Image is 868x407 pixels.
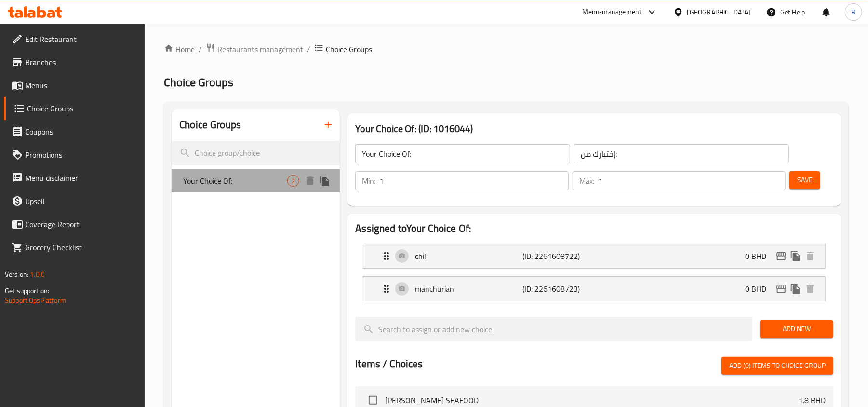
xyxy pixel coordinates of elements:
li: Expand [355,240,833,272]
span: Add (0) items to choice group [729,360,826,372]
p: Min: [362,175,375,187]
h2: Assigned to Your Choice Of: [355,221,833,236]
button: duplicate [788,282,803,296]
span: Menu disclaimer [25,172,137,184]
a: Grocery Checklist [4,236,145,259]
span: Coverage Report [25,218,137,230]
button: Add (0) items to choice group [721,357,833,375]
p: 1.8 BHD [799,394,826,406]
p: Max: [579,175,594,187]
button: Save [789,171,820,189]
a: Menu disclaimer [4,166,145,190]
button: delete [303,174,318,188]
span: Your Choice Of: [183,175,287,187]
span: Promotions [25,149,137,161]
span: Edit Restaurant [25,33,137,45]
button: delete [803,249,817,263]
p: (ID: 2261608722) [523,250,595,262]
a: Menus [4,74,145,97]
a: Coverage Report [4,213,145,236]
input: search [355,317,752,341]
span: Version: [5,268,28,281]
div: Your Choice Of:2deleteduplicate [172,169,340,192]
a: Home [164,43,195,55]
span: R [851,7,855,17]
span: 1.0.0 [30,268,45,281]
button: Add New [760,320,833,338]
span: Choice Groups [164,71,233,93]
div: Menu-management [583,6,642,18]
li: / [307,43,310,55]
p: 0 BHD [745,250,774,262]
a: Choice Groups [4,97,145,120]
p: chili [415,250,522,262]
span: Upsell [25,195,137,207]
h2: Choice Groups [179,118,241,132]
p: manchurian [415,283,522,295]
span: Get support on: [5,285,49,297]
h2: Items / Choices [355,357,423,371]
p: (ID: 2261608723) [523,283,595,295]
a: Branches [4,51,145,74]
span: Branches [25,56,137,68]
p: 0 BHD [745,283,774,295]
div: Expand [363,277,825,301]
span: Grocery Checklist [25,242,137,253]
span: Choice Groups [27,103,137,114]
span: Coupons [25,126,137,137]
li: Expand [355,272,833,305]
button: duplicate [318,174,332,188]
nav: breadcrumb [164,43,849,55]
span: Add New [768,323,826,335]
input: search [172,141,340,165]
span: [PERSON_NAME] SEAFOOD [385,394,799,406]
a: Support.OpsPlatform [5,294,66,307]
span: 2 [288,176,299,186]
button: delete [803,282,817,296]
a: Edit Restaurant [4,27,145,51]
span: Menus [25,80,137,91]
a: Restaurants management [206,43,303,55]
h3: Your Choice Of: (ID: 1016044) [355,121,833,136]
button: edit [774,282,788,296]
li: / [199,43,202,55]
a: Coupons [4,120,145,143]
span: Restaurants management [217,43,303,55]
span: Choice Groups [326,43,372,55]
a: Promotions [4,143,145,166]
span: Save [797,174,813,186]
div: [GEOGRAPHIC_DATA] [687,7,751,17]
button: duplicate [788,249,803,263]
div: Expand [363,244,825,268]
button: edit [774,249,788,263]
a: Upsell [4,190,145,213]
